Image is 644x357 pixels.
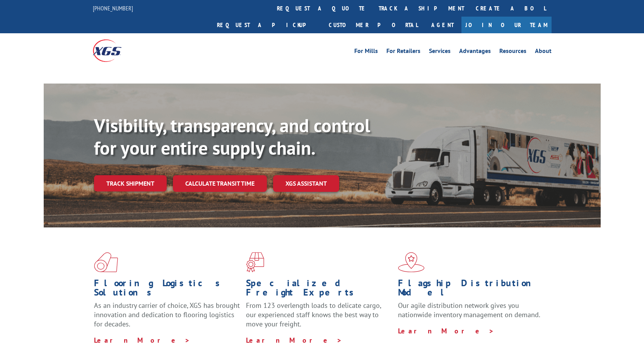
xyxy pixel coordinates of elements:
[499,48,526,56] a: Resources
[429,48,451,56] a: Services
[398,252,425,272] img: xgs-icon-flagship-distribution-model-red
[246,301,392,335] p: From 123 overlength loads to delicate cargo, our experienced staff knows the best way to move you...
[535,48,552,56] a: About
[323,17,424,33] a: Customer Portal
[398,301,540,319] span: Our agile distribution network gives you nationwide inventory management on demand.
[461,17,552,33] a: Join Our Team
[459,48,491,56] a: Advantages
[94,175,167,191] a: Track shipment
[246,252,264,272] img: xgs-icon-focused-on-flooring-red
[94,301,240,328] span: As an industry carrier of choice, XGS has brought innovation and dedication to flooring logistics...
[273,175,339,192] a: XGS ASSISTANT
[173,175,267,192] a: Calculate transit time
[398,326,494,335] a: Learn More >
[94,252,118,272] img: xgs-icon-total-supply-chain-intelligence-red
[94,278,240,301] h1: Flooring Logistics Solutions
[398,278,544,301] h1: Flagship Distribution Model
[93,4,133,12] a: [PHONE_NUMBER]
[94,113,370,160] b: Visibility, transparency, and control for your entire supply chain.
[246,278,392,301] h1: Specialized Freight Experts
[354,48,378,56] a: For Mills
[386,48,420,56] a: For Retailers
[211,17,323,33] a: Request a pickup
[246,336,342,345] a: Learn More >
[424,17,461,33] a: Agent
[94,336,190,345] a: Learn More >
